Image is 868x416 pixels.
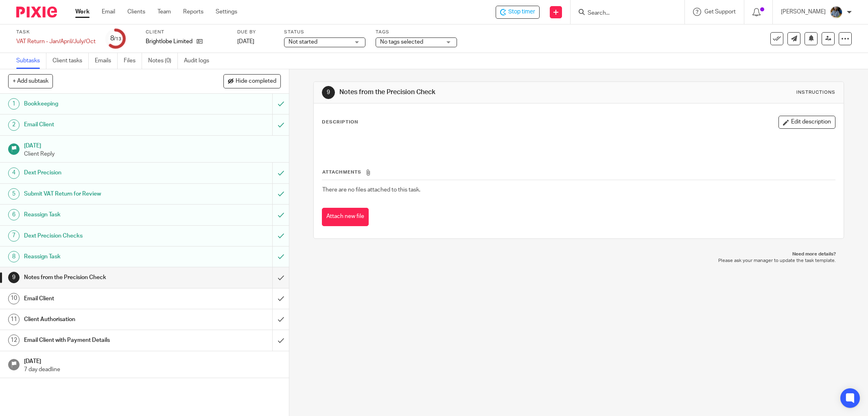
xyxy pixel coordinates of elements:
button: Attach new file [322,208,369,226]
a: Work [75,8,90,16]
a: Subtasks [16,53,46,69]
span: Stop timer [508,8,535,16]
h1: Email Client [24,119,184,131]
span: There are no files attached to this task. [322,187,420,193]
div: 9 [322,86,335,99]
span: No tags selected [380,39,423,45]
div: 10 [8,293,20,304]
label: Client [146,29,227,35]
div: Instructions [796,89,835,96]
div: 4 [8,167,20,179]
span: Attachments [322,170,361,174]
label: Task [16,29,96,35]
div: 7 [8,230,20,242]
a: Emails [95,53,118,69]
h1: Email Client [24,293,184,305]
button: Edit description [778,116,835,129]
a: Files [124,53,142,69]
h1: Dext Precision Checks [24,230,184,242]
h1: Client Authorisation [24,313,184,326]
h1: Email Client with Payment Details [24,334,184,346]
span: Not started [289,39,317,45]
div: 5 [8,188,20,200]
a: Client tasks [52,53,89,69]
h1: Reassign Task [24,251,184,263]
label: Status [284,29,365,35]
h1: Submit VAT Return for Review [24,188,184,200]
img: Pixie [16,7,57,18]
button: Hide completed [223,74,281,88]
div: 12 [8,335,20,346]
a: Settings [216,8,237,16]
a: Team [157,8,171,16]
h1: Reassign Task [24,209,184,221]
div: 2 [8,119,20,131]
h1: Notes from the Precision Check [24,271,184,284]
p: Please ask your manager to update the task template. [321,258,836,264]
h1: Notes from the Precision Check [339,88,596,97]
h1: [DATE] [24,140,281,150]
label: Due by [237,29,274,35]
div: Brightlobe Limited - VAT Return - Jan/April/July/Oct [496,6,540,19]
span: [DATE] [237,39,254,44]
a: Reports [183,8,203,16]
a: Notes (0) [148,53,178,69]
p: 7 day deadline [24,365,281,374]
span: Get Support [704,9,736,15]
span: Hide completed [236,78,276,85]
div: 11 [8,314,20,325]
h1: [DATE] [24,355,281,365]
a: Audit logs [184,53,215,69]
h1: Dext Precision [24,167,184,179]
p: Need more details? [321,251,836,258]
div: VAT Return - Jan/April/July/Oct [16,37,96,46]
div: 8 [110,34,121,43]
img: Jaskaran%20Singh.jpeg [830,6,843,19]
div: 8 [8,251,20,262]
a: Clients [127,8,145,16]
p: Client Reply [24,150,281,158]
div: 1 [8,98,20,110]
a: Email [102,8,115,16]
input: Search [587,10,660,17]
p: Brightlobe Limited [146,37,192,46]
small: /13 [114,37,121,41]
div: 9 [8,272,20,283]
label: Tags [376,29,457,35]
button: + Add subtask [8,74,53,88]
p: [PERSON_NAME] [781,8,826,16]
div: 6 [8,209,20,220]
p: Description [322,119,358,125]
h1: Bookkeeping [24,98,184,110]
